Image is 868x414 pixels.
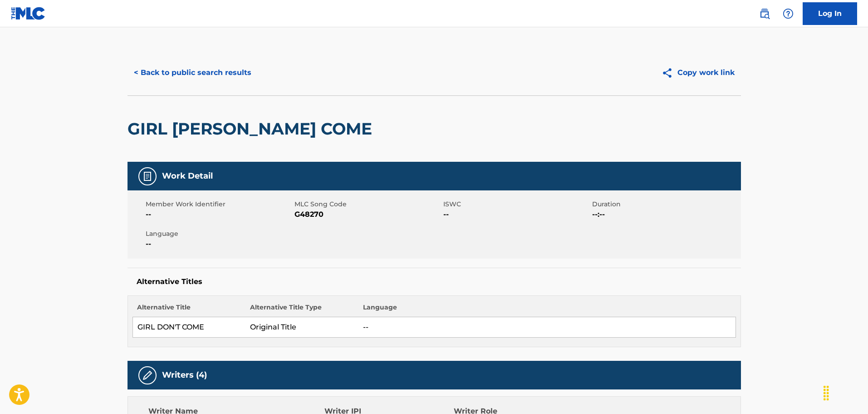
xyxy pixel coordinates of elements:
button: Copy work link [655,61,741,84]
span: G48270 [294,209,441,220]
button: < Back to public search results [128,61,258,84]
a: Log In [803,2,857,25]
span: -- [146,209,292,220]
img: search [759,8,770,19]
td: -- [358,317,736,338]
h2: GIRL [PERSON_NAME] COME [128,119,377,139]
th: Alternative Title [132,303,245,317]
iframe: Chat Widget [823,370,868,414]
td: Original Title [245,317,358,338]
span: -- [146,239,292,249]
img: Copy work link [662,67,677,79]
span: Language [146,229,292,239]
img: Work Detail [142,171,153,182]
div: Drag [819,379,834,407]
span: Member Work Identifier [146,200,292,209]
span: -- [443,209,590,220]
img: Writers [142,370,153,381]
span: MLC Song Code [294,200,441,209]
h5: Work Detail [162,171,213,181]
h5: Alternative Titles [137,277,732,286]
a: Public Search [755,5,774,23]
th: Alternative Title Type [245,303,358,317]
th: Language [358,303,736,317]
span: --:-- [592,209,739,220]
img: MLC Logo [11,7,46,20]
img: help [783,8,794,19]
span: Duration [592,200,739,209]
div: Help [779,5,797,23]
h5: Writers (4) [162,370,207,380]
td: GIRL DON'T COME [132,317,245,338]
span: ISWC [443,200,590,209]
